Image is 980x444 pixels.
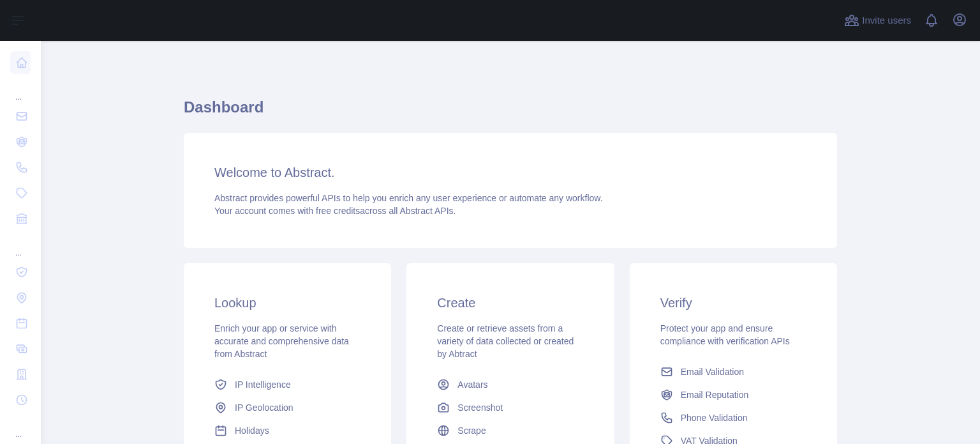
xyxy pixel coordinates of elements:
[235,378,291,391] span: IP Intelligence
[681,388,749,401] span: Email Reputation
[209,419,366,442] a: Holidays
[862,13,911,28] span: Invite users
[10,414,31,440] div: ...
[214,323,349,359] span: Enrich your app or service with accurate and comprehensive data from Abstract
[457,378,487,391] span: Avatars
[457,424,486,437] span: Scrape
[655,360,812,383] a: Email Validation
[432,396,588,419] a: Screenshot
[432,419,588,442] a: Scrape
[214,193,603,203] span: Abstract provides powerful APIs to help you enrich any user experience or automate any workflow.
[235,401,293,414] span: IP Geolocation
[209,373,366,396] a: IP Intelligence
[10,77,31,102] div: ...
[214,294,360,312] h3: Lookup
[184,97,837,128] h1: Dashboard
[681,411,748,424] span: Phone Validation
[214,206,456,216] span: Your account comes with across all Abstract APIs.
[214,164,806,181] h3: Welcome to Abstract.
[681,365,744,378] span: Email Validation
[316,206,360,216] span: free credits
[437,294,583,312] h3: Create
[437,323,574,359] span: Create or retrieve assets from a variety of data collected or created by Abtract
[655,406,812,429] a: Phone Validation
[660,323,790,346] span: Protect your app and ensure compliance with verification APIs
[660,294,806,312] h3: Verify
[10,233,31,258] div: ...
[209,396,366,419] a: IP Geolocation
[432,373,588,396] a: Avatars
[457,401,503,414] span: Screenshot
[842,10,914,31] button: Invite users
[235,424,269,437] span: Holidays
[655,383,812,406] a: Email Reputation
